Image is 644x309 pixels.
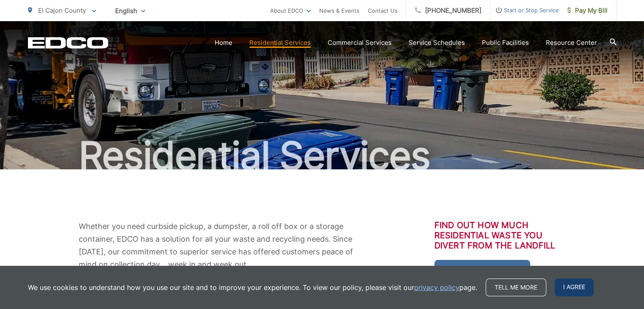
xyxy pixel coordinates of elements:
a: News & Events [319,6,359,16]
p: We use cookies to understand how you use our site and to improve your experience. To view our pol... [28,282,477,292]
p: Whether you need curbside pickup, a dumpster, a roll off box or a storage container, EDCO has a s... [79,220,362,271]
a: Commercial Services [328,38,392,48]
span: English [109,3,152,18]
a: Residential Services [249,38,311,48]
a: About EDCO [270,6,311,16]
a: Contact Us [368,6,398,16]
span: I agree [555,279,594,296]
a: Diversion Calculator [434,260,530,277]
span: Pay My Bill [567,6,608,16]
a: Service Schedules [409,38,465,48]
a: Home [215,38,232,48]
a: Tell me more [486,279,546,296]
h1: Residential Services [28,135,616,177]
a: EDCD logo. Return to the homepage. [28,37,108,49]
span: El Cajon County [38,6,86,14]
a: Resource Center [546,38,597,48]
a: Public Facilities [482,38,529,48]
h3: Find out how much residential waste you divert from the landfill [434,220,566,251]
a: privacy policy [414,282,459,292]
